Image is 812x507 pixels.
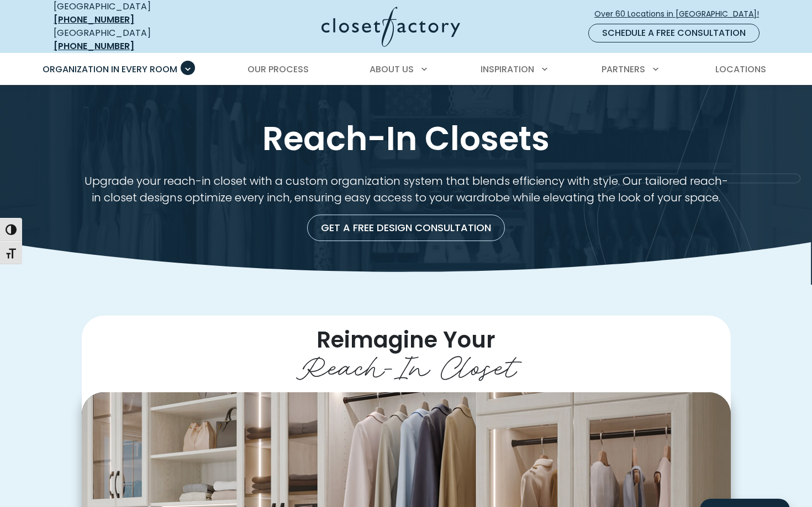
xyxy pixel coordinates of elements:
[481,63,534,76] span: Inspiration
[715,63,766,76] span: Locations
[247,63,309,76] span: Our Process
[321,7,460,47] img: Closet Factory Logo
[594,4,768,24] a: Over 60 Locations in [GEOGRAPHIC_DATA]!
[51,118,761,159] h1: Reach-In Closets
[296,342,516,386] span: Reach-In Closet
[82,173,731,206] p: Upgrade your reach-in closet with a custom organization system that blends efficiency with style....
[594,8,768,20] span: Over 60 Locations in [GEOGRAPHIC_DATA]!
[54,13,134,26] a: [PHONE_NUMBER]
[317,324,495,355] span: Reimagine Your
[35,54,777,85] nav: Primary Menu
[602,63,645,76] span: Partners
[370,63,414,76] span: About Us
[54,40,134,52] a: [PHONE_NUMBER]
[307,215,505,241] a: Get a Free Design Consultation
[43,63,177,76] span: Organization in Every Room
[588,24,760,42] a: Schedule a Free Consultation
[54,26,214,53] div: [GEOGRAPHIC_DATA]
